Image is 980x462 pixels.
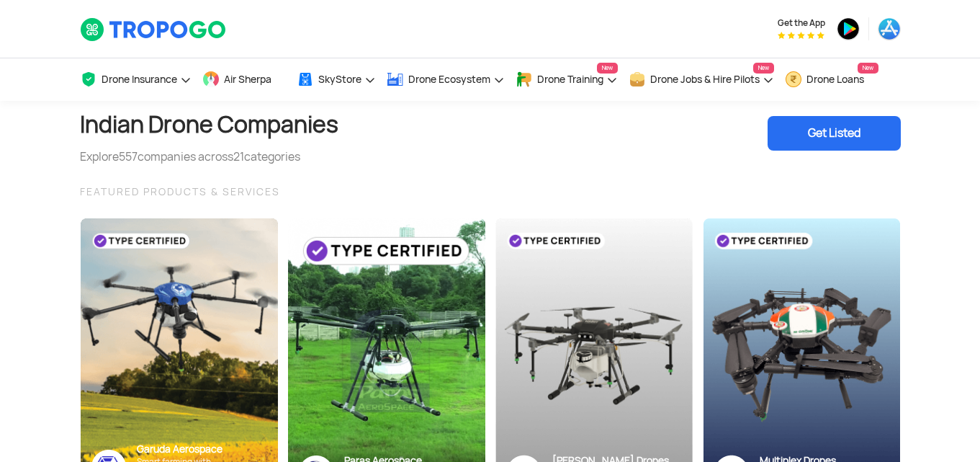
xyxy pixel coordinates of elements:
div: FEATURED PRODUCTS & SERVICES [80,183,901,200]
span: 21 [233,149,244,164]
h1: Indian Drone Companies [80,101,338,148]
div: Explore companies across categories [80,148,338,166]
div: Garuda Aerospace [137,443,267,456]
a: Drone TrainingNew [516,58,618,101]
span: Drone Ecosystem [408,74,490,85]
a: Air Sherpa [202,58,286,101]
span: New [858,63,878,74]
a: Drone Jobs & Hire PilotsNew [629,58,774,101]
span: Drone Insurance [102,74,177,85]
span: New [753,63,774,74]
img: ic_appstore.png [878,17,901,40]
a: Drone Insurance [80,58,192,101]
a: SkyStore [297,58,376,101]
img: App Raking [778,32,824,39]
span: 557 [119,149,138,164]
span: Drone Loans [806,74,864,85]
a: Drone Ecosystem [387,58,505,101]
span: Drone Training [537,74,603,85]
span: SkyStore [318,74,361,85]
span: New [597,63,618,74]
a: Drone LoansNew [785,58,878,101]
span: Drone Jobs & Hire Pilots [650,74,760,85]
div: Get Listed [768,116,901,151]
span: Air Sherpa [224,74,271,85]
span: Get the App [778,17,825,29]
img: TropoGo Logo [80,17,228,42]
img: ic_playstore.png [837,17,860,40]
